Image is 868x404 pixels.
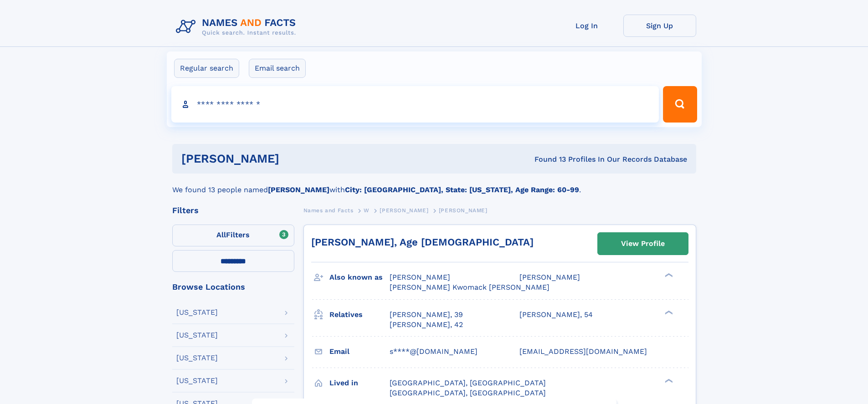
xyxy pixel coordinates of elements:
[345,185,579,194] b: City: [GEOGRAPHIC_DATA], State: [US_STATE], Age Range: 60-99
[663,272,673,278] div: ❯
[176,332,218,339] div: [US_STATE]
[176,309,218,316] div: [US_STATE]
[311,236,534,248] a: [PERSON_NAME], Age [DEMOGRAPHIC_DATA]
[176,354,218,362] div: [US_STATE]
[519,310,593,320] a: [PERSON_NAME], 54
[598,233,688,255] a: View Profile
[390,378,546,387] span: [GEOGRAPHIC_DATA], [GEOGRAPHIC_DATA]
[171,86,659,123] input: search input
[329,344,390,359] h3: Email
[407,154,687,164] div: Found 13 Profiles In Our Records Database
[390,283,550,291] span: [PERSON_NAME] Kwomack [PERSON_NAME]
[172,283,294,291] div: Browse Locations
[550,15,623,37] a: Log In
[390,310,463,320] a: [PERSON_NAME], 39
[519,273,580,281] span: [PERSON_NAME]
[439,207,488,214] span: [PERSON_NAME]
[249,59,306,78] label: Email search
[329,307,390,322] h3: Relatives
[663,86,697,123] button: Search Button
[390,273,450,281] span: [PERSON_NAME]
[390,389,546,397] span: [GEOGRAPHIC_DATA], [GEOGRAPHIC_DATA]
[216,230,226,239] span: All
[174,59,239,78] label: Regular search
[329,270,390,285] h3: Also known as
[268,185,329,194] b: [PERSON_NAME]
[390,320,463,330] a: [PERSON_NAME], 42
[181,153,407,164] h1: [PERSON_NAME]
[380,207,428,214] span: [PERSON_NAME]
[172,225,294,246] label: Filters
[519,347,647,356] span: [EMAIL_ADDRESS][DOMAIN_NAME]
[621,233,665,254] div: View Profile
[176,377,218,384] div: [US_STATE]
[172,15,303,39] img: Logo Names and Facts
[623,15,696,37] a: Sign Up
[380,205,428,216] a: [PERSON_NAME]
[329,375,390,391] h3: Lived in
[663,378,673,384] div: ❯
[303,205,354,216] a: Names and Facts
[172,174,696,195] div: We found 13 people named with .
[364,205,370,216] a: W
[172,206,294,215] div: Filters
[364,207,370,214] span: W
[663,309,673,315] div: ❯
